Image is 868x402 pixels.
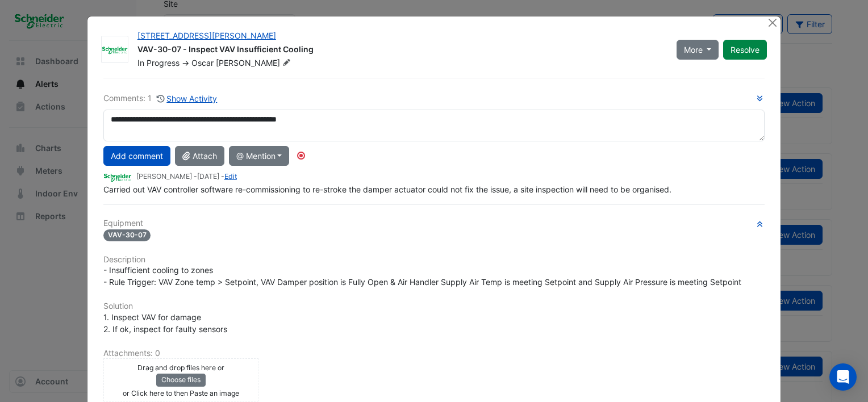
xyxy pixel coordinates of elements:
small: Drag and drop files here or [137,363,224,372]
span: VAV-30-07 [103,229,151,241]
span: 2025-09-25 14:46:22 [197,172,219,181]
span: In Progress [137,58,180,68]
button: Resolve [723,40,767,60]
div: VAV-30-07 - Inspect VAV Insufficient Cooling [137,44,663,57]
div: Open Intercom Messenger [829,363,857,391]
button: @ Mention [229,146,290,166]
h6: Equipment [103,219,765,228]
small: or Click here to then Paste an image [123,389,239,397]
div: Tooltip anchor [296,150,306,161]
span: [PERSON_NAME] [216,57,293,69]
button: Choose files [156,374,206,386]
button: Add comment [103,146,170,166]
small: [PERSON_NAME] - - [136,171,237,182]
span: - Insufficient cooling to zones - Rule Trigger: VAV Zone temp > Setpoint, VAV Damper position is ... [103,265,741,287]
button: Close [766,16,778,28]
span: -> [182,58,189,68]
button: Attach [175,146,224,166]
button: More [677,40,719,60]
button: Show Activity [156,92,218,105]
div: Comments: 1 [103,92,218,105]
h6: Solution [103,301,765,311]
img: Schneider Electric [103,171,132,183]
span: More [684,44,703,56]
span: 1. Inspect VAV for damage 2. If ok, inspect for faulty sensors [103,312,227,334]
h6: Attachments: 0 [103,349,765,358]
span: Carried out VAV controller software re-commissioning to re-stroke the damper actuator could not f... [103,185,671,194]
a: [STREET_ADDRESS][PERSON_NAME] [137,31,276,40]
h6: Description [103,255,765,265]
span: Oscar [191,58,214,68]
a: Edit [224,172,237,181]
img: Schneider Electric [102,44,128,56]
